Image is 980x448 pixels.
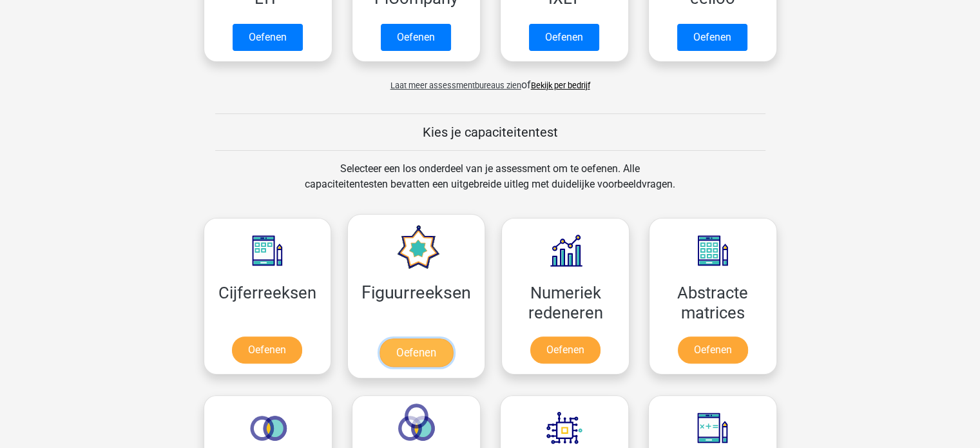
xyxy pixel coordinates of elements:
[380,338,453,367] a: Oefenen
[530,336,600,364] a: Oefenen
[678,336,748,364] a: Oefenen
[529,24,599,51] a: Oefenen
[531,81,590,90] a: Bekijk per bedrijf
[677,24,747,51] a: Oefenen
[293,161,687,208] div: Selecteer een los onderdeel van je assessment om te oefenen. Alle capaciteitentesten bevatten een...
[215,124,765,140] h5: Kies je capaciteitentest
[390,81,521,90] span: Laat meer assessmentbureaus zien
[194,67,787,93] div: of
[381,24,451,51] a: Oefenen
[233,24,303,51] a: Oefenen
[232,336,302,364] a: Oefenen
